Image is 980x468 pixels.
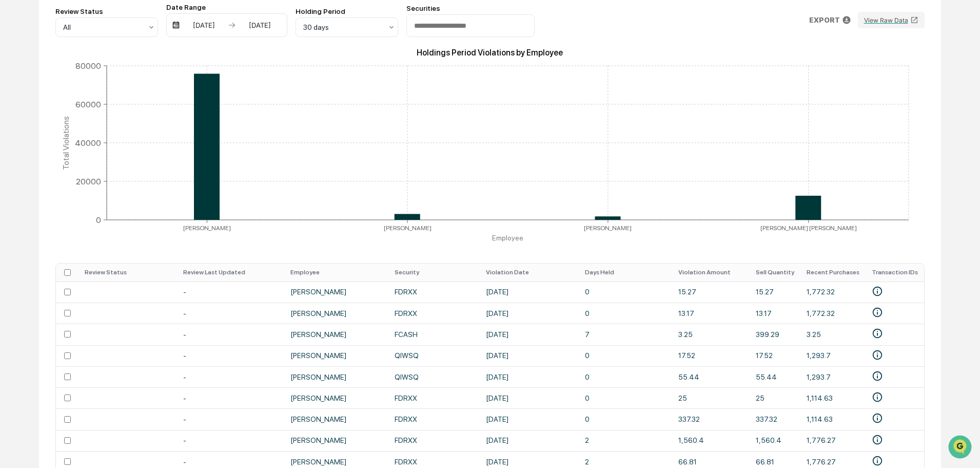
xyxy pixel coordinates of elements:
[70,125,131,144] a: 🗄️Attestations
[800,408,866,429] td: 1,114.63
[388,264,480,282] th: Security
[866,264,924,282] th: Transaction IDs
[10,79,29,97] img: 1746055101610-c473b297-6a78-478c-a979-82029cc54cd1
[480,430,579,451] td: [DATE]
[750,430,800,451] td: 1,560.4
[872,349,883,361] svg: • Fidelity Investments (Investment)-2566996117 • Fidelity Investments (Investment)-2566996117 • F...
[238,21,282,29] div: [DATE]
[177,387,284,408] td: -
[480,303,579,324] td: [DATE]
[872,307,883,318] svg: • Fidelity Investments (Investment)-2567005909 • Fidelity Investments (Investment)-2567005909 • F...
[750,387,800,408] td: 25
[947,434,975,462] iframe: Open customer support
[872,413,883,424] svg: • Fidelity Investments (Investment)-2566986409 • Fidelity Investments (Investment)-2566986409 • F...
[672,282,750,303] td: 15.27
[750,408,800,429] td: 337.32
[284,303,388,324] td: [PERSON_NAME]
[750,264,800,282] th: Sell Quantity
[872,391,883,403] svg: • Fidelity Investments (Investment)-2566986409 • Fidelity Investments (Investment)-2566986409 • F...
[10,130,18,139] div: 🖐️
[406,4,535,12] div: Securities
[672,264,750,282] th: Violation Amount
[579,282,672,303] td: 0
[672,430,750,451] td: 1,560.4
[750,303,800,324] td: 13.17
[672,324,750,345] td: 3.25
[388,387,480,408] td: FDRXX
[872,434,883,445] svg: • Fidelity Investments (Investment)-2565983299 • Fidelity Investments (Investment)-2565983299 • F...
[177,264,284,282] th: Review Last Updated
[35,89,130,97] div: We're available if you need us!
[284,408,388,429] td: [PERSON_NAME]
[21,129,66,140] span: Preclearance
[166,3,287,11] div: Date Range
[809,16,840,24] p: EXPORT
[284,430,388,451] td: [PERSON_NAME]
[284,264,388,282] th: Employee
[296,7,398,15] div: Holding Period
[35,79,168,89] div: Start new chat
[75,138,101,147] tspan: 40000
[284,324,388,345] td: [PERSON_NAME]
[61,116,71,170] tspan: Total Violations
[79,264,177,282] th: Review Status
[388,324,480,345] td: FCASH
[750,282,800,303] td: 15.27
[480,264,579,282] th: Violation Date
[74,130,83,139] div: 🗄️
[872,455,883,466] svg: • Fidelity Investments (Investment)-2565983299 • Fidelity Investments (Investment)-2565983299 • F...
[417,48,563,58] text: Holdings Period Violations by Employee
[388,303,480,324] td: FDRXX
[672,366,750,387] td: 55.44
[6,145,69,163] a: 🔎Data Lookup
[492,234,523,242] tspan: Employee
[480,366,579,387] td: [DATE]
[85,129,127,140] span: Attestations
[760,224,857,231] tspan: [PERSON_NAME] [PERSON_NAME]
[800,282,866,303] td: 1,772.32
[388,408,480,429] td: FDRXX
[388,282,480,303] td: FDRXX
[750,324,800,345] td: 399.29
[177,345,284,366] td: -
[480,408,579,429] td: [DATE]
[480,324,579,345] td: [DATE]
[480,282,579,303] td: [DATE]
[579,324,672,345] td: 7
[800,430,866,451] td: 1,776.27
[750,366,800,387] td: 55.44
[388,366,480,387] td: QIWSQ
[284,366,388,387] td: [PERSON_NAME]
[177,408,284,429] td: -
[6,125,70,144] a: 🖐️Preclearance
[177,282,284,303] td: -
[579,264,672,282] th: Days Held
[872,370,883,382] svg: • Fidelity Investments (Investment)-2566996117 • Fidelity Investments (Investment)-2566996117 • F...
[672,387,750,408] td: 25
[384,224,432,231] tspan: [PERSON_NAME]
[480,387,579,408] td: [DATE]
[388,345,480,366] td: QIWSQ
[55,7,158,15] div: Review Status
[750,345,800,366] td: 17.52
[579,303,672,324] td: 0
[182,21,226,29] div: [DATE]
[579,387,672,408] td: 0
[75,61,101,70] tspan: 80000
[21,149,65,159] span: Data Lookup
[480,345,579,366] td: [DATE]
[579,430,672,451] td: 2
[672,303,750,324] td: 13.17
[800,264,866,282] th: Recent Purchases
[672,345,750,366] td: 17.52
[858,12,925,28] button: View Raw Data
[800,324,866,345] td: 3.25
[284,387,388,408] td: [PERSON_NAME]
[800,303,866,324] td: 1,772.32
[284,282,388,303] td: [PERSON_NAME]
[800,345,866,366] td: 1,293.7
[672,408,750,429] td: 337.32
[75,99,101,109] tspan: 60000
